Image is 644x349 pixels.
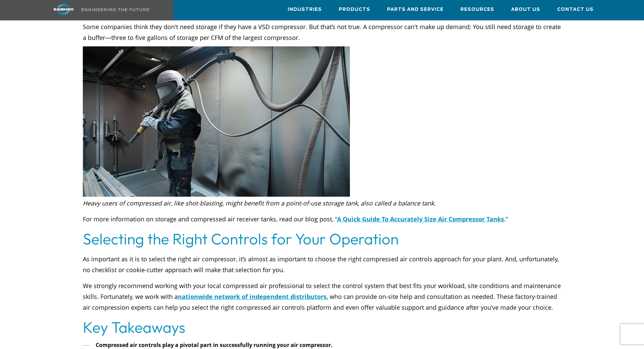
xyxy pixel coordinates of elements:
em: Heavy users of compressed air, like shot-blasting, might benefit from a point-of-use storage tank... [83,199,436,207]
a: Contact Us [557,0,594,19]
p: As important as it is to select the right air compressor, it’s almost as important to choose the ... [83,254,562,275]
span: Resources [460,6,494,14]
a: Industries [288,0,322,19]
strong: Compressed air controls play a pivotal part in successfully running your air compressor. [96,341,333,349]
h2: Selecting the Right Controls for Your Operation [83,230,562,248]
img: Engineering the future [81,8,149,11]
a: nationwide network of independent distributors [178,292,327,301]
a: About Us [511,0,540,19]
img: kaishan logo [38,3,89,15]
p: Some companies think they don't need storage if they have a VSD compressor. But that’s not true. ... [83,21,562,43]
span: Parts and Service [387,6,444,14]
p: For more information on storage and compressed air receiver tanks, read our blog post, “ .” [83,214,562,224]
h2: Key Takeaways [83,318,562,337]
img: Blasting [83,46,350,197]
span: About Us [511,6,540,14]
span: Products [339,6,370,14]
span: Contact Us [557,6,594,14]
span: Industries [288,6,322,14]
a: Products [339,0,370,19]
p: We strongly recommend working with your local compressed air professional to select the control s... [83,280,562,313]
a: Resources [460,0,494,19]
a: A Quick Guide To Accurately Size Air Compressor Tanks [337,215,504,223]
a: Parts and Service [387,0,444,19]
